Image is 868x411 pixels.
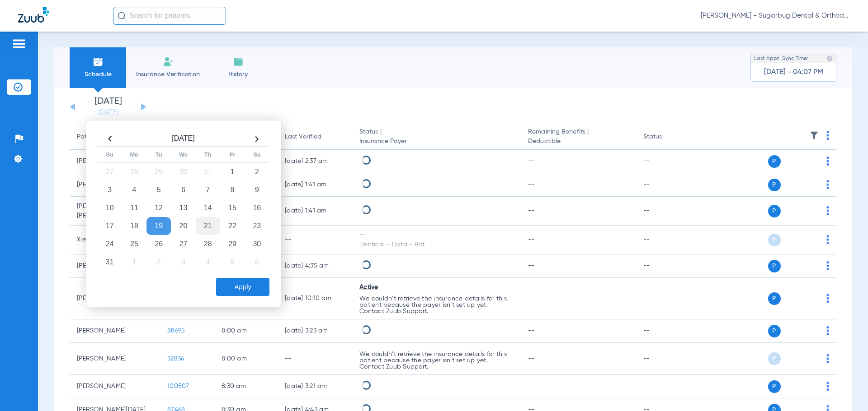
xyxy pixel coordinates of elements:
[826,55,833,62] img: last sync help info
[77,132,153,142] div: Patient Name
[768,155,781,168] span: P
[636,278,697,319] td: --
[528,181,535,188] span: --
[163,56,174,67] img: Manual Insurance Verification
[118,12,126,20] img: Search Icon
[528,236,535,243] span: --
[167,383,189,389] span: 100507
[826,326,829,335] img: group-dot-blue.svg
[764,68,823,77] span: [DATE] - 04:07 PM
[214,375,278,398] td: 8:30 AM
[122,132,245,147] th: [DATE]
[826,354,829,363] img: group-dot-blue.svg
[81,108,135,117] a: [DATE]
[810,131,819,140] img: filter.svg
[528,356,535,362] span: --
[636,254,697,278] td: --
[768,205,781,217] span: P
[826,206,829,215] img: group-dot-blue.svg
[77,132,117,142] div: Patient Name
[278,226,352,254] td: --
[278,173,352,197] td: [DATE] 1:41 AM
[70,343,160,375] td: [PERSON_NAME]
[12,38,26,49] img: hamburger-icon
[701,11,850,20] span: [PERSON_NAME] - Sugarbug Dental & Orthodontics
[352,125,521,150] th: Status |
[636,197,697,226] td: --
[359,351,514,370] p: We couldn’t retrieve the insurance details for this patient because the payer isn’t set up yet. C...
[528,208,535,214] span: --
[81,97,135,117] li: [DATE]
[768,234,781,246] span: P
[113,7,226,25] input: Search for patients
[133,70,203,79] span: Insurance Verification
[826,235,829,244] img: group-dot-blue.svg
[636,319,697,343] td: --
[359,296,514,314] p: We couldn’t retrieve the insurance details for this patient because the payer isn’t set up yet. C...
[76,70,119,79] span: Schedule
[636,226,697,254] td: --
[636,343,697,375] td: --
[636,375,697,398] td: --
[278,375,352,398] td: [DATE] 3:21 AM
[754,54,808,63] span: Last Appt. Sync Time:
[521,125,636,150] th: Remaining Benefits |
[285,132,345,142] div: Last Verified
[528,295,535,301] span: --
[528,263,535,269] span: --
[826,157,829,166] img: group-dot-blue.svg
[359,137,514,146] span: Insurance Payer
[826,294,829,303] img: group-dot-blue.svg
[528,158,535,164] span: --
[636,150,697,173] td: --
[768,292,781,305] span: P
[826,261,829,270] img: group-dot-blue.svg
[359,283,514,292] div: Active
[214,319,278,343] td: 8:00 AM
[278,278,352,319] td: [DATE] 10:10 AM
[278,343,352,375] td: --
[216,278,269,296] button: Apply
[285,132,321,142] div: Last Verified
[278,319,352,343] td: [DATE] 3:23 AM
[278,197,352,226] td: [DATE] 1:41 AM
[217,70,259,79] span: History
[93,56,104,67] img: Schedule
[636,125,697,150] th: Status
[70,375,160,398] td: [PERSON_NAME]
[214,343,278,375] td: 8:00 AM
[167,328,185,334] span: 88695
[528,328,535,334] span: --
[826,180,829,189] img: group-dot-blue.svg
[233,56,244,67] img: History
[636,173,697,197] td: --
[278,254,352,278] td: [DATE] 4:35 AM
[826,131,829,140] img: group-dot-blue.svg
[768,380,781,393] span: P
[768,179,781,191] span: P
[768,260,781,272] span: P
[826,382,829,391] img: group-dot-blue.svg
[528,137,628,146] span: Deductible
[70,319,160,343] td: [PERSON_NAME]
[167,356,184,362] span: 32836
[768,325,781,337] span: P
[768,352,781,365] span: P
[359,240,514,249] div: Dentical - Data - Bot
[359,231,514,240] div: --
[528,383,535,389] span: --
[18,7,49,23] img: Zuub Logo
[278,150,352,173] td: [DATE] 2:37 AM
